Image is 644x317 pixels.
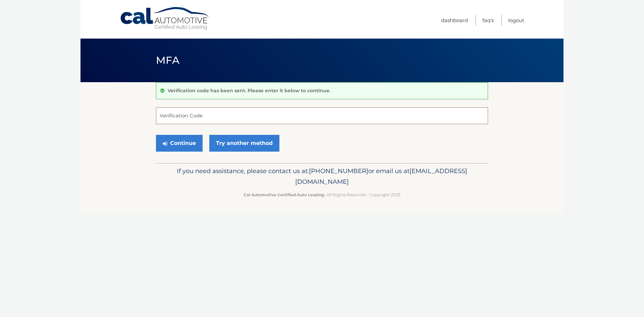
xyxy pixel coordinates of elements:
p: Verification code has been sent. Please enter it below to continue. [168,88,330,94]
span: [EMAIL_ADDRESS][DOMAIN_NAME] [295,167,467,186]
button: Continue [156,135,203,152]
a: Cal Automotive [120,7,210,31]
span: [PHONE_NUMBER] [309,167,368,175]
p: - All Rights Reserved - Copyright 2025 [160,191,484,198]
a: Try another method [209,135,279,152]
a: Dashboard [441,15,468,26]
a: Logout [508,15,524,26]
strong: Cal Automotive Certified Auto Leasing [244,192,324,197]
a: FAQ's [482,15,494,26]
input: Verification Code [156,107,488,124]
p: If you need assistance, please contact us at: or email us at [160,166,484,187]
span: MFA [156,54,179,66]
